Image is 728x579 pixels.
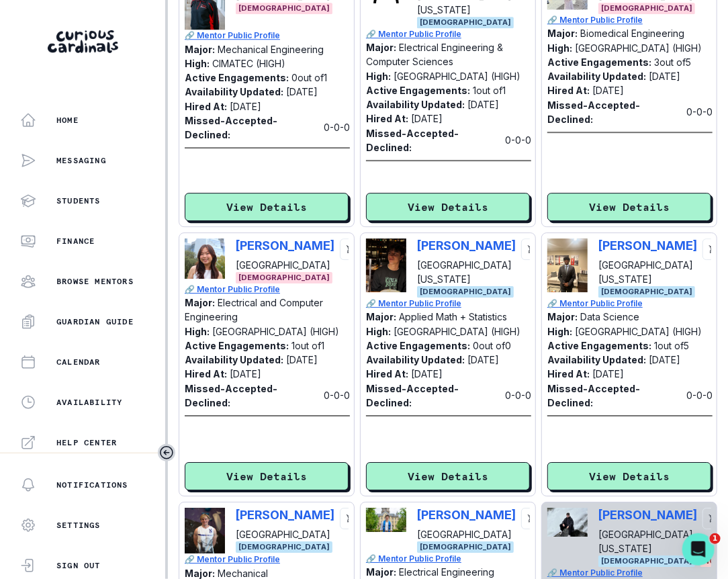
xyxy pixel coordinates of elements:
[286,354,318,365] p: [DATE]
[598,3,695,14] span: [DEMOGRAPHIC_DATA]
[521,508,543,529] button: cart
[547,42,572,54] p: High:
[417,258,516,286] p: [GEOGRAPHIC_DATA][US_STATE]
[505,388,531,402] p: 0 - 0 - 0
[185,86,283,97] p: Availability Updated:
[473,340,511,351] p: 0 out of 0
[185,508,225,553] img: Picture of Nicholas Rose
[702,508,724,529] button: cart
[710,533,721,544] span: 1
[185,101,227,112] p: Hired At:
[236,527,334,541] p: [GEOGRAPHIC_DATA]
[366,566,396,578] p: Major:
[185,58,210,69] p: High:
[185,382,318,410] p: Missed-Accepted-Declined:
[366,298,531,310] a: 🔗 Mentor Public Profile
[547,98,681,126] p: Missed-Accepted-Declined:
[158,444,175,461] button: Toggle sidebar
[56,236,95,247] p: Finance
[598,258,697,286] p: [GEOGRAPHIC_DATA][US_STATE]
[547,508,588,537] img: Picture of Alex Tippie
[547,382,681,410] p: Missed-Accepted-Declined:
[185,44,215,55] p: Major:
[236,541,332,553] span: [DEMOGRAPHIC_DATA]
[654,340,689,351] p: 1 out of 5
[366,85,470,96] p: Active Engagements:
[185,283,350,296] a: 🔗 Mentor Public Profile
[366,508,406,533] img: Picture of Collin Finnan
[592,368,624,380] p: [DATE]
[366,311,396,322] p: Major:
[547,238,588,292] img: Picture of Abhinav Kiran
[324,388,350,402] p: 0 - 0 - 0
[547,193,711,221] button: View Details
[48,30,118,53] img: Curious Cardinals Logo
[411,368,443,380] p: [DATE]
[547,85,590,96] p: Hired At:
[417,286,514,298] span: [DEMOGRAPHIC_DATA]
[185,114,318,142] p: Missed-Accepted-Declined:
[366,28,531,40] p: 🔗 Mentor Public Profile
[185,553,350,566] p: 🔗 Mentor Public Profile
[56,560,101,571] p: Sign Out
[366,193,530,221] button: View Details
[366,99,465,110] p: Availability Updated:
[521,238,543,260] button: cart
[417,541,514,553] span: [DEMOGRAPHIC_DATA]
[547,368,590,380] p: Hired At:
[56,195,101,206] p: Students
[236,258,334,272] p: [GEOGRAPHIC_DATA]
[649,354,680,365] p: [DATE]
[185,297,215,308] p: Major:
[366,71,391,82] p: High:
[56,437,117,448] p: Help Center
[654,56,691,68] p: 3 out of 5
[417,508,516,522] p: [PERSON_NAME]
[547,28,578,39] p: Major:
[185,326,210,337] p: High:
[324,120,350,134] p: 0 - 0 - 0
[185,30,350,42] a: 🔗 Mentor Public Profile
[366,42,396,53] p: Major:
[598,527,697,555] p: [GEOGRAPHIC_DATA][US_STATE]
[291,340,324,351] p: 1 out of 1
[56,276,134,287] p: Browse Mentors
[598,286,695,298] span: [DEMOGRAPHIC_DATA]
[547,326,572,337] p: High:
[185,340,289,351] p: Active Engagements:
[366,382,500,410] p: Missed-Accepted-Declined:
[56,520,101,531] p: Settings
[598,238,697,253] p: [PERSON_NAME]
[547,14,713,26] a: 🔗 Mentor Public Profile
[686,105,713,119] p: 0 - 0 - 0
[547,567,713,579] p: 🔗 Mentor Public Profile
[547,311,578,322] p: Major:
[56,357,101,367] p: Calendar
[547,354,646,365] p: Availability Updated:
[366,113,408,124] p: Hired At:
[366,126,500,154] p: Missed-Accepted-Declined:
[399,311,507,322] p: Applied Math + Statistics
[505,133,531,147] p: 0 - 0 - 0
[236,238,334,253] p: [PERSON_NAME]
[686,388,713,402] p: 0 - 0 - 0
[230,368,261,380] p: [DATE]
[185,568,215,579] p: Major:
[399,566,494,578] p: Electrical Engineering
[56,316,134,327] p: Guardian Guide
[547,462,711,490] button: View Details
[467,354,499,365] p: [DATE]
[56,155,106,166] p: Messaging
[366,42,503,67] p: Electrical Engineering & Computer Sciences
[394,326,520,337] p: [GEOGRAPHIC_DATA] (HIGH)
[236,272,332,283] span: [DEMOGRAPHIC_DATA]
[366,354,465,365] p: Availability Updated:
[598,555,695,567] span: [DEMOGRAPHIC_DATA]
[230,101,261,112] p: [DATE]
[340,508,361,529] button: cart
[236,508,334,522] p: [PERSON_NAME]
[547,56,651,68] p: Active Engagements:
[702,238,724,260] button: cart
[417,17,514,28] span: [DEMOGRAPHIC_DATA]
[592,85,624,96] p: [DATE]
